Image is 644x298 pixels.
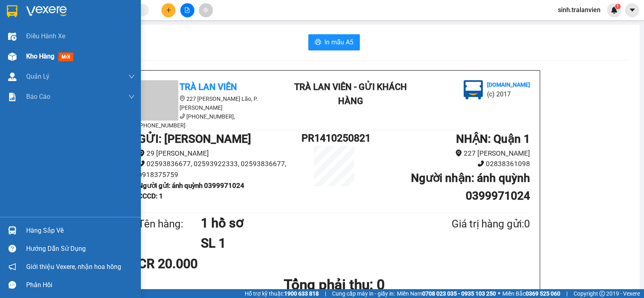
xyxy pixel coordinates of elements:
div: Hướng dẫn sử dụng [26,243,135,255]
span: In mẫu A5 [324,37,353,47]
li: 02593836677, 02593922333, 02593836677, 0918375759 [138,158,301,180]
span: sinh.tralanvien [551,5,607,15]
h1: 1 hồ sơ [201,213,413,233]
img: warehouse-icon [8,32,17,41]
img: warehouse-icon [8,226,17,235]
span: aim [203,7,208,13]
strong: 1900 633 818 [284,290,319,297]
img: warehouse-icon [8,52,17,61]
div: CR 20.000 [138,254,267,274]
span: Miền Nam [397,289,496,298]
div: Hàng sắp về [26,225,135,237]
span: notification [8,263,16,271]
span: printer [315,39,321,46]
h1: SL 1 [201,233,413,253]
b: Trà Lan Viên - Gửi khách hàng [294,82,407,106]
b: Người nhận : ánh quỳnh 0399971024 [411,171,530,202]
span: | [325,289,326,298]
span: environment [180,96,185,101]
span: message [8,281,16,289]
li: (c) 2017 [487,89,530,99]
span: Báo cáo [26,92,50,102]
li: 29 [PERSON_NAME] [138,148,301,159]
img: icon-new-feature [611,6,618,14]
span: Miền Bắc [502,289,560,298]
span: Kho hàng [26,52,54,60]
span: Hỗ trợ kỹ thuật: [245,289,319,298]
span: phone [138,160,145,167]
span: question-circle [8,245,16,252]
span: ⚪️ [498,292,500,295]
span: | [566,289,568,298]
b: NHẬN : Quận 1 [456,132,530,146]
b: [DOMAIN_NAME] [487,81,530,88]
b: CCCD : 1 [138,192,163,200]
li: 227 [PERSON_NAME] Lão, P. [PERSON_NAME] [138,94,283,112]
span: 1 [616,4,619,9]
strong: 0708 023 035 - 0935 103 250 [422,290,496,297]
span: environment [455,150,462,156]
div: Giá trị hàng gửi: 0 [413,216,530,232]
span: Quản Lý [26,71,50,81]
img: warehouse-icon [8,73,17,81]
button: caret-down [625,3,639,17]
span: file-add [184,7,190,13]
b: Người gửi : ánh quỳnh 0399971024 [138,181,244,190]
span: Điều hành xe [26,31,65,41]
li: 227 [PERSON_NAME] [367,148,530,159]
div: Tên hàng: [138,216,201,232]
span: Cung cấp máy in - giấy in: [332,289,395,298]
b: Trà Lan Viên - Gửi khách hàng [50,12,80,92]
img: logo.jpg [87,10,107,29]
button: printerIn mẫu A5 [308,34,360,50]
span: Giới thiệu Vexere, nhận hoa hồng [26,262,121,272]
li: [PHONE_NUMBER], [PHONE_NUMBER] [138,112,283,130]
h1: Tổng phải thu: 0 [138,274,530,296]
span: down [128,73,135,80]
div: Phản hồi [26,279,135,291]
button: file-add [180,3,194,17]
li: (c) 2017 [68,38,111,48]
b: GỬI : [PERSON_NAME] [138,132,251,146]
b: Trà Lan Viên [10,52,29,90]
li: 02838361098 [367,158,530,169]
span: copyright [599,291,605,296]
b: [DOMAIN_NAME] [68,31,111,37]
span: environment [138,150,145,156]
sup: 1 [615,4,621,9]
span: phone [180,113,185,119]
b: Trà Lan Viên [180,82,237,92]
button: aim [199,3,213,17]
span: caret-down [629,6,636,14]
img: logo-vxr [7,5,17,17]
button: plus [161,3,175,17]
img: solution-icon [8,93,17,101]
img: logo.jpg [464,80,483,100]
span: down [128,94,135,100]
strong: 0369 525 060 [526,290,560,297]
span: plus [166,7,171,13]
span: phone [477,160,484,167]
span: mới [58,52,73,61]
h1: PR1410250821 [301,130,367,146]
